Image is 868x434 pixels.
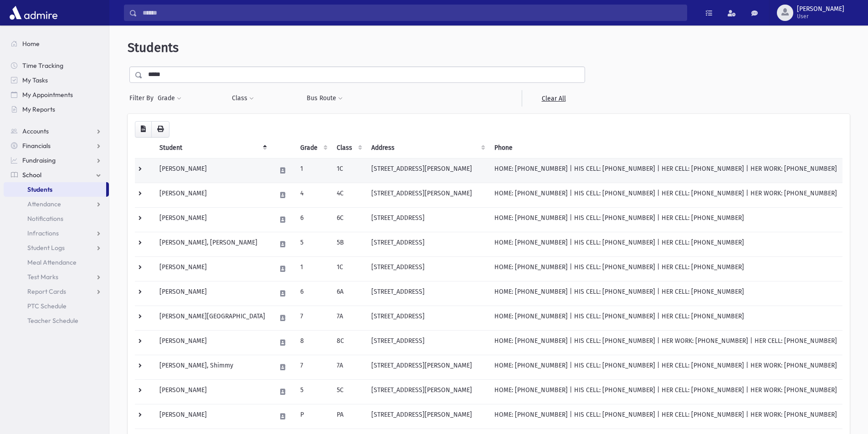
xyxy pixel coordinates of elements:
td: [STREET_ADDRESS] [366,232,489,256]
td: [PERSON_NAME] [154,281,271,306]
a: Time Tracking [4,58,109,73]
td: [PERSON_NAME] [154,330,271,355]
button: Class [231,90,254,107]
td: 4C [331,183,366,207]
td: [PERSON_NAME] [154,404,271,429]
td: [PERSON_NAME], Shimmy [154,355,271,379]
span: School [22,171,41,179]
button: Print [151,121,169,138]
td: HOME: [PHONE_NUMBER] | HIS CELL: [PHONE_NUMBER] | HER CELL: [PHONE_NUMBER] | HER WORK: [PHONE_NUM... [489,379,842,404]
td: 7 [295,355,331,379]
td: [PERSON_NAME] [154,207,271,232]
span: Time Tracking [22,61,63,70]
th: Class: activate to sort column ascending [331,138,366,158]
td: 6C [331,207,366,232]
td: 8 [295,330,331,355]
td: 4 [295,183,331,207]
td: [PERSON_NAME], [PERSON_NAME] [154,232,271,256]
td: [STREET_ADDRESS] [366,330,489,355]
input: Search [137,5,687,21]
a: Teacher Schedule [4,313,109,328]
span: Students [128,40,179,55]
td: 1C [331,158,366,183]
a: Attendance [4,197,109,211]
td: 1 [295,256,331,281]
a: My Reports [4,102,109,117]
td: HOME: [PHONE_NUMBER] | HIS CELL: [PHONE_NUMBER] | HER CELL: [PHONE_NUMBER] [489,281,842,306]
a: Notifications [4,211,109,226]
td: HOME: [PHONE_NUMBER] | HIS CELL: [PHONE_NUMBER] | HER CELL: [PHONE_NUMBER] [489,207,842,232]
td: [STREET_ADDRESS] [366,207,489,232]
td: [STREET_ADDRESS][PERSON_NAME] [366,404,489,429]
span: Accounts [22,127,49,135]
span: Financials [22,142,51,150]
td: HOME: [PHONE_NUMBER] | HIS CELL: [PHONE_NUMBER] | HER CELL: [PHONE_NUMBER] | HER WORK: [PHONE_NUM... [489,404,842,429]
td: 1C [331,256,366,281]
span: [PERSON_NAME] [797,5,844,13]
span: Meal Attendance [27,258,77,266]
td: P [295,404,331,429]
th: Phone [489,138,842,158]
a: My Tasks [4,73,109,87]
th: Address: activate to sort column ascending [366,138,489,158]
th: Student: activate to sort column descending [154,138,271,158]
a: Home [4,36,109,51]
a: My Appointments [4,87,109,102]
td: 5C [331,379,366,404]
span: My Tasks [22,76,48,84]
th: Grade: activate to sort column ascending [295,138,331,158]
span: Test Marks [27,273,58,281]
a: Fundraising [4,153,109,168]
td: 8C [331,330,366,355]
button: CSV [135,121,152,138]
td: 5 [295,232,331,256]
a: Financials [4,138,109,153]
a: Clear All [522,90,585,107]
a: PTC Schedule [4,299,109,313]
span: User [797,13,844,20]
td: 6 [295,281,331,306]
span: Infractions [27,229,59,237]
td: [STREET_ADDRESS][PERSON_NAME] [366,183,489,207]
span: Report Cards [27,287,66,296]
td: [STREET_ADDRESS] [366,281,489,306]
td: 7A [331,355,366,379]
span: Home [22,40,40,48]
a: Student Logs [4,240,109,255]
button: Bus Route [306,90,343,107]
td: 1 [295,158,331,183]
span: PTC Schedule [27,302,67,310]
a: Accounts [4,124,109,138]
a: School [4,168,109,182]
td: [PERSON_NAME] [154,379,271,404]
a: Meal Attendance [4,255,109,270]
td: 7A [331,306,366,330]
span: My Reports [22,105,55,113]
a: Test Marks [4,270,109,284]
td: [STREET_ADDRESS] [366,306,489,330]
td: [PERSON_NAME] [154,256,271,281]
td: 6A [331,281,366,306]
span: Student Logs [27,244,65,252]
a: Students [4,182,106,197]
td: 5B [331,232,366,256]
a: Infractions [4,226,109,240]
td: HOME: [PHONE_NUMBER] | HIS CELL: [PHONE_NUMBER] | HER WORK: [PHONE_NUMBER] | HER CELL: [PHONE_NUM... [489,330,842,355]
td: HOME: [PHONE_NUMBER] | HIS CELL: [PHONE_NUMBER] | HER CELL: [PHONE_NUMBER] | HER WORK: [PHONE_NUM... [489,355,842,379]
td: HOME: [PHONE_NUMBER] | HIS CELL: [PHONE_NUMBER] | HER CELL: [PHONE_NUMBER] [489,256,842,281]
span: Teacher Schedule [27,317,78,325]
span: My Appointments [22,91,73,99]
td: HOME: [PHONE_NUMBER] | HIS CELL: [PHONE_NUMBER] | HER CELL: [PHONE_NUMBER] | HER WORK: [PHONE_NUM... [489,158,842,183]
span: Notifications [27,214,63,223]
td: 6 [295,207,331,232]
span: Filter By [129,93,157,103]
td: [PERSON_NAME] [154,183,271,207]
img: AdmirePro [7,4,60,22]
td: HOME: [PHONE_NUMBER] | HIS CELL: [PHONE_NUMBER] | HER CELL: [PHONE_NUMBER] [489,306,842,330]
td: [STREET_ADDRESS][PERSON_NAME] [366,379,489,404]
button: Grade [157,90,182,107]
a: Report Cards [4,284,109,299]
td: [PERSON_NAME][GEOGRAPHIC_DATA] [154,306,271,330]
td: PA [331,404,366,429]
td: [STREET_ADDRESS][PERSON_NAME] [366,158,489,183]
